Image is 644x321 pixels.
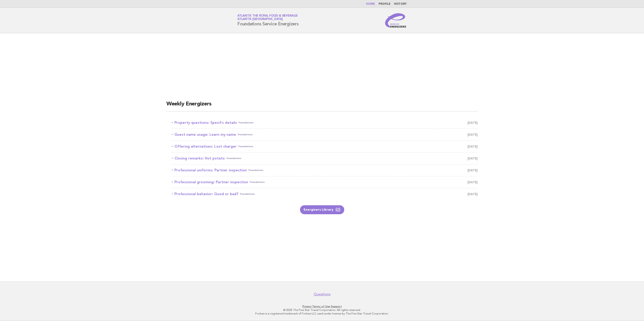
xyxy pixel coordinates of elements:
[314,292,331,297] a: Questions
[331,305,342,308] a: Support
[237,15,299,26] h1: Foundations Service Energizers
[238,131,253,138] span: Foundations
[172,191,478,197] a: Professional behavior: Good or bad?Foundations [DATE]
[239,120,254,126] span: Foundations
[366,3,375,5] a: Home
[240,191,255,197] span: Foundations
[468,131,478,138] span: [DATE]
[185,312,459,315] p: Forbes is a registered trademark of Forbes LLC used under license by The Five Star Travel Corpora...
[468,191,478,197] span: [DATE]
[172,179,478,185] a: Professional grooming: Partner inspectionFoundations [DATE]
[185,305,459,308] p: · ·
[172,131,478,138] a: Guest name usage: Learn my nameFoundations [DATE]
[302,305,311,308] a: Privacy
[238,143,253,150] span: Foundations
[385,13,407,28] img: Service Energizers
[227,155,241,162] span: Foundations
[172,143,478,150] a: Offering alternatives: Lost chargerFoundations [DATE]
[300,205,344,214] a: Energizers Library
[468,167,478,173] span: [DATE]
[166,100,478,111] h2: Weekly Energizers
[249,167,263,173] span: Foundations
[468,179,478,185] span: [DATE]
[468,155,478,162] span: [DATE]
[172,167,478,173] a: Professional uniforms: Partner inspectionFoundations [DATE]
[237,14,298,21] a: Atlantis the Royal Food & BeverageAtlantis [GEOGRAPHIC_DATA]
[250,179,265,185] span: Foundations
[237,18,283,21] span: Atlantis [GEOGRAPHIC_DATA]
[394,3,407,5] a: History
[172,120,478,126] a: Property questions: Specific detailsFoundations [DATE]
[185,308,459,312] p: © 2025 The Five Star Travel Corporation. All rights reserved.
[172,155,478,162] a: Closing remarks: Hot potatoFoundations [DATE]
[468,143,478,150] span: [DATE]
[312,305,330,308] a: Terms of Use
[379,3,390,5] a: Profile
[468,120,478,126] span: [DATE]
